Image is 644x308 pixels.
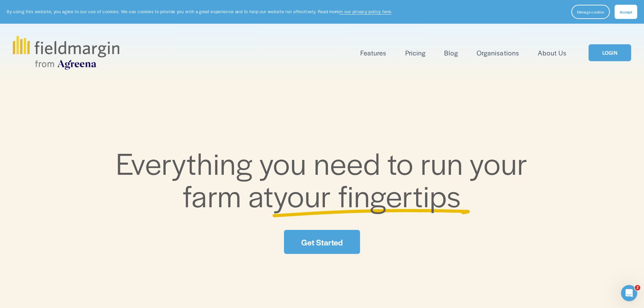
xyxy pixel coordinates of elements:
[339,8,391,15] a: in our privacy policy here
[284,230,360,254] a: Get Started
[444,47,458,58] a: Blog
[571,5,610,19] button: Manage cookies
[589,44,631,62] a: LOGIN
[13,36,119,70] img: fieldmargin.com
[635,285,640,290] span: 2
[477,47,519,58] a: Organisations
[620,9,632,15] span: Accept
[7,8,392,15] p: By using this website, you agree to our use of cookies. We use cookies to provide you with a grea...
[577,9,604,15] span: Manage cookies
[405,47,426,58] a: Pricing
[360,48,386,58] span: Features
[273,174,461,216] span: your fingertips
[116,141,535,216] span: Everything you need to run your farm at
[360,47,386,58] a: folder dropdown
[615,5,637,19] button: Accept
[538,47,567,58] a: About Us
[621,285,637,301] iframe: Intercom live chat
